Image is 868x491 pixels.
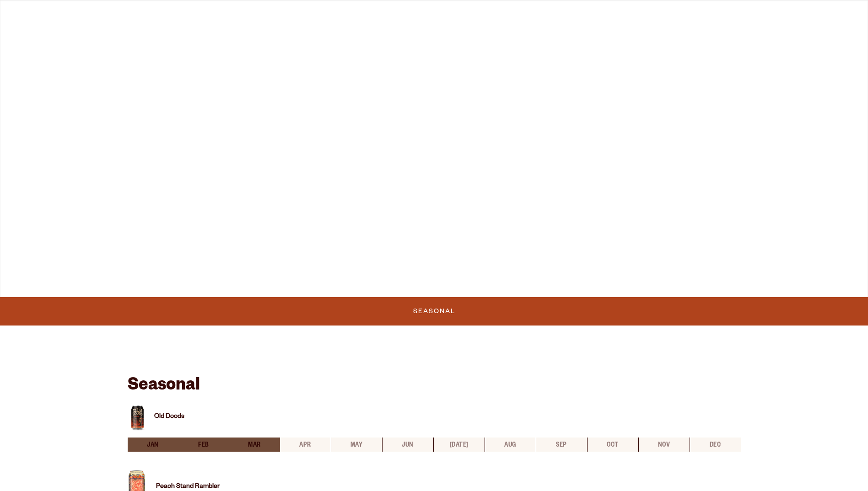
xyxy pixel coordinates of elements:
li: aug [485,438,536,452]
li: jun [382,438,433,452]
a: Old Doods [154,413,184,421]
a: Beer Finder [672,6,742,27]
li: mar [229,438,280,452]
li: jan [128,438,178,452]
li: apr [280,438,331,452]
a: Taprooms [183,6,246,27]
li: dec [690,438,741,452]
li: feb [178,438,229,452]
li: may [331,438,382,452]
h3: Seasonal [128,362,741,402]
span: Taprooms [189,11,240,19]
a: Odell Home [428,6,462,27]
img: Beer can for Old Doods [128,402,147,433]
a: Gear [281,6,318,27]
a: Winery [355,6,403,27]
a: Our Story [491,6,555,27]
span: Gear [287,11,313,19]
span: Beer Finder [678,11,736,19]
li: nov [638,438,690,452]
span: Our Story [496,11,549,19]
span: Impact [597,11,631,19]
li: [DATE] [433,438,485,452]
a: Beer [113,6,148,27]
a: Peach Stand Rambler [156,483,220,491]
a: Impact [591,6,636,27]
a: Seasonal [410,301,459,322]
li: sep [536,438,587,452]
span: Beer [119,11,142,19]
li: oct [587,438,638,452]
span: Winery [361,11,397,19]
